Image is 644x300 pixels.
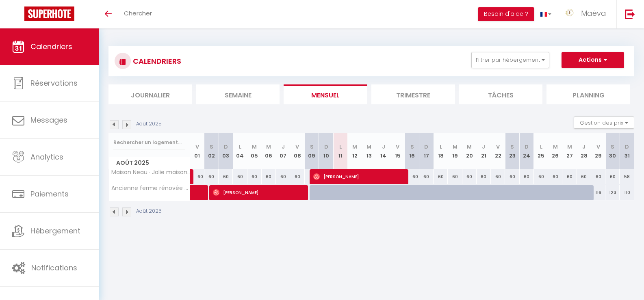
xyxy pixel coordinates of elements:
[136,120,162,128] p: Août 2025
[110,169,191,175] span: Maison Neau · Jolie maisonnette cosy
[131,52,181,70] h3: CALENDRIERS
[213,185,303,200] span: [PERSON_NAME]
[196,84,280,104] li: Semaine
[113,135,185,150] input: Rechercher un logement...
[262,169,276,184] div: 60
[577,169,591,184] div: 60
[491,169,505,184] div: 60
[620,169,634,184] div: 58
[305,133,319,169] th: 09
[24,6,74,21] img: Super Booking
[324,143,328,151] abbr: D
[204,133,219,169] th: 02
[440,143,442,151] abbr: L
[477,169,491,184] div: 60
[366,143,371,151] abbr: M
[520,169,534,184] div: 60
[190,133,204,169] th: 01
[396,143,399,151] abbr: V
[252,143,257,151] abbr: M
[30,41,72,52] span: Calendriers
[239,143,241,151] abbr: L
[339,143,342,151] abbr: L
[347,133,362,169] th: 12
[31,263,77,273] span: Notifications
[290,133,304,169] th: 08
[390,133,405,169] th: 15
[582,143,585,151] abbr: J
[548,169,562,184] div: 60
[496,143,500,151] abbr: V
[313,169,403,184] span: [PERSON_NAME]
[405,169,419,184] div: 60
[625,9,635,19] img: logout
[371,84,455,104] li: Trimestre
[510,143,514,151] abbr: S
[30,152,63,162] span: Analytics
[333,133,347,169] th: 11
[282,143,285,151] abbr: J
[525,143,529,151] abbr: D
[478,7,534,21] button: Besoin d'aide ?
[625,143,629,151] abbr: D
[620,185,634,200] div: 110
[124,9,152,17] span: Chercher
[448,133,462,169] th: 19
[562,169,577,184] div: 60
[462,169,477,184] div: 60
[204,169,219,184] div: 60
[448,169,462,184] div: 60
[434,133,448,169] th: 18
[233,169,247,184] div: 60
[352,143,357,151] abbr: M
[362,133,376,169] th: 13
[247,133,262,169] th: 05
[491,133,505,169] th: 22
[591,133,605,169] th: 29
[284,84,367,104] li: Mensuel
[553,143,558,151] abbr: M
[30,78,78,88] span: Réservations
[534,169,548,184] div: 60
[210,143,213,151] abbr: S
[319,133,333,169] th: 10
[462,133,477,169] th: 20
[419,133,434,169] th: 17
[564,7,576,19] img: ...
[410,143,414,151] abbr: S
[548,133,562,169] th: 26
[605,185,620,200] div: 123
[419,169,434,184] div: 60
[477,133,491,169] th: 21
[195,143,199,151] abbr: V
[520,133,534,169] th: 24
[262,133,276,169] th: 06
[482,143,485,151] abbr: J
[219,133,233,169] th: 03
[574,117,634,129] button: Gestion des prix
[611,143,614,151] abbr: S
[577,133,591,169] th: 28
[266,143,271,151] abbr: M
[453,143,458,151] abbr: M
[219,169,233,184] div: 60
[471,52,549,68] button: Filtrer par hébergement
[546,84,630,104] li: Planning
[467,143,472,151] abbr: M
[591,185,605,200] div: 116
[534,133,548,169] th: 25
[295,143,299,151] abbr: V
[108,84,192,104] li: Journalier
[459,84,543,104] li: Tâches
[30,189,69,199] span: Paiements
[276,169,290,184] div: 60
[505,169,519,184] div: 60
[405,133,419,169] th: 16
[562,52,624,68] button: Actions
[276,133,290,169] th: 07
[110,185,191,191] span: Ancienne ferme rénovée – Calme, confort & nature
[30,115,67,125] span: Messages
[620,133,634,169] th: 31
[290,169,304,184] div: 60
[540,143,542,151] abbr: L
